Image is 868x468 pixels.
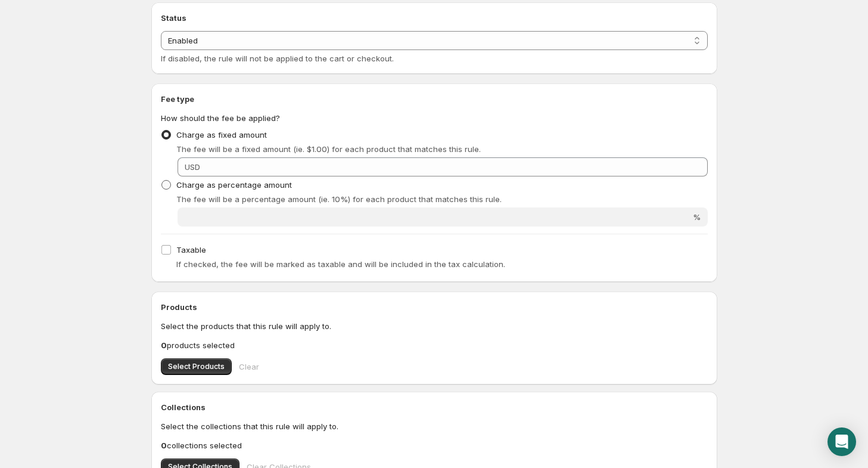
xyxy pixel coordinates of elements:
[161,339,708,351] p: products selected
[161,358,232,375] button: Select Products
[168,362,225,371] span: Select Products
[185,162,200,172] span: USD
[161,12,708,24] h2: Status
[693,212,701,222] span: %
[161,54,394,63] span: If disabled, the rule will not be applied to the cart or checkout.
[161,420,708,432] p: Select the collections that this rule will apply to.
[827,427,856,456] div: Open Intercom Messenger
[176,193,708,205] p: The fee will be a percentage amount (ie. 10%) for each product that matches this rule.
[176,180,292,190] span: Charge as percentage amount
[161,93,708,105] h2: Fee type
[161,320,708,332] p: Select the products that this rule will apply to.
[176,130,267,140] span: Charge as fixed amount
[161,340,167,350] b: 0
[161,401,708,413] h2: Collections
[161,113,280,123] span: How should the fee be applied?
[161,441,167,450] b: 0
[176,245,206,255] span: Taxable
[176,259,505,269] span: If checked, the fee will be marked as taxable and will be included in the tax calculation.
[161,301,708,313] h2: Products
[176,144,481,154] span: The fee will be a fixed amount (ie. $1.00) for each product that matches this rule.
[161,439,708,451] p: collections selected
